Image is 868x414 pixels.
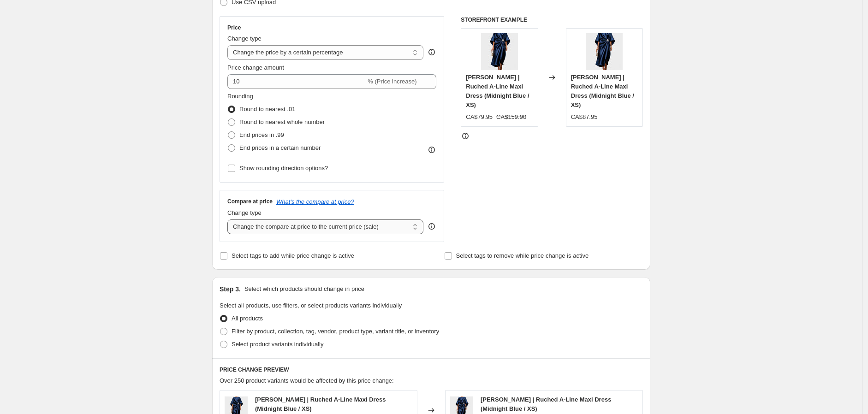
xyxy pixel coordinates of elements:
span: End prices in a certain number [239,144,321,151]
div: help [427,222,436,231]
h3: Price [227,24,241,31]
p: Select which products should change in price [244,284,364,294]
span: Round to nearest .01 [239,106,295,112]
button: What's the compare at price? [276,198,354,205]
span: Round to nearest whole number [239,118,325,125]
input: -15 [227,74,366,89]
span: Change type [227,209,262,216]
span: All products [232,315,263,322]
span: Select all products, use filters, or select products variants individually [220,302,402,309]
span: Change type [227,35,262,42]
img: viviana-ruched-a-line-maxi-dress-1302904_80x.jpg [586,33,623,70]
span: [PERSON_NAME] | Ruched A-Line Maxi Dress (Midnight Blue / XS) [481,396,611,412]
span: [PERSON_NAME] | Ruched A-Line Maxi Dress (Midnight Blue / XS) [571,74,634,108]
span: % (Price increase) [368,78,416,85]
span: Select tags to add while price change is active [232,252,354,259]
h6: STOREFRONT EXAMPLE [461,16,643,24]
img: viviana-ruched-a-line-maxi-dress-1302904_80x.jpg [481,33,518,70]
span: Price change amount [227,64,284,71]
span: [PERSON_NAME] | Ruched A-Line Maxi Dress (Midnight Blue / XS) [255,396,386,412]
div: CA$79.95 [466,112,493,122]
span: Select tags to remove while price change is active [456,252,589,259]
span: Filter by product, collection, tag, vendor, product type, variant title, or inventory [232,328,439,335]
div: CA$87.95 [571,112,598,122]
div: help [427,47,436,57]
h2: Step 3. [220,284,241,294]
strike: CA$159.90 [496,112,526,122]
span: Show rounding direction options? [239,165,328,172]
span: Rounding [227,93,253,100]
span: Over 250 product variants would be affected by this price change: [220,377,394,384]
span: [PERSON_NAME] | Ruched A-Line Maxi Dress (Midnight Blue / XS) [466,74,529,108]
h6: PRICE CHANGE PREVIEW [220,366,643,373]
h3: Compare at price [227,198,273,205]
span: End prices in .99 [239,131,284,138]
span: Select product variants individually [232,341,323,348]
